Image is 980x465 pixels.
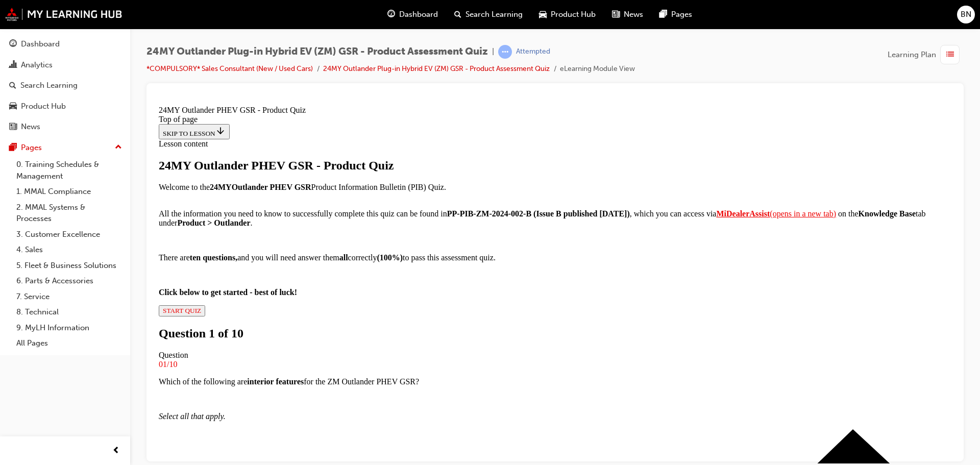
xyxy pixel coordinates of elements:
span: BN [961,9,971,20]
span: Product Hub [551,9,596,20]
span: chart-icon [9,61,17,70]
a: 5. Fleet & Business Solutions [12,258,126,274]
strong: MiDealerAssist [561,108,615,116]
strong: all [185,152,193,160]
span: Learning Plan [888,49,936,61]
em: Select all that apply. [4,310,71,319]
a: 9. MyLH Information [12,320,126,336]
img: mmal [5,8,122,21]
span: Lesson content [4,38,53,46]
strong: Outlander PHEV GSR [77,81,157,90]
a: 1. MMAL Compliance [12,184,126,200]
span: news-icon [612,8,620,21]
p: All the information you need to know to successfully complete this quiz can be found in , which y... [4,99,797,126]
a: pages-iconPages [651,4,700,25]
a: 7. Service [12,289,126,305]
span: list-icon [946,48,954,61]
button: BN [957,6,975,23]
a: 24MY Outlander Plug-in Hybrid EV (ZM) GSR - Product Assessment Quiz [323,64,550,73]
span: up-icon [115,141,122,154]
span: Dashboard [399,9,438,20]
a: Analytics [4,56,126,75]
div: Question [4,249,797,258]
span: 24MY Outlander Plug-in Hybrid EV (ZM) GSR - Product Assessment Quiz [146,46,488,58]
div: 24MY Outlander PHEV GSR - Product Quiz [4,4,797,13]
strong: ( [222,152,225,160]
span: (opens in a new tab) [615,108,681,116]
span: prev-icon [112,445,120,457]
strong: Product > Outlander [22,117,95,126]
strong: ten questions, [35,152,83,160]
span: guage-icon [9,40,17,49]
button: Pages [4,138,126,157]
a: News [4,117,126,136]
a: Dashboard [4,35,126,54]
strong: PP-PIB-ZM-2024-002-B (Issue B published [DATE]) [292,108,475,116]
span: search-icon [454,8,461,21]
strong: 24MY [55,81,77,90]
span: pages-icon [659,8,667,21]
a: search-iconSearch Learning [446,4,531,25]
span: Pages [671,9,692,20]
a: Search Learning [4,76,126,95]
p: There are and you will need answer them correctly to pass this assessment quiz. [4,152,797,161]
span: car-icon [9,102,17,111]
div: Product Hub [21,101,66,112]
span: Search Learning [465,9,523,20]
strong: interior features [92,276,149,284]
span: START QUIZ [8,205,46,213]
p: Welcome to the Product Information Bulletin (PIB) Quiz. [4,81,797,90]
strong: %) [237,152,248,160]
h1: Question 1 of 10 [4,225,797,239]
button: DashboardAnalyticsSearch LearningProduct HubNews [4,33,126,138]
span: car-icon [539,8,547,21]
span: SKIP TO LESSON [8,28,71,36]
a: Product Hub [4,97,126,116]
div: Dashboard [21,38,60,50]
li: eLearning Module View [560,63,635,75]
a: *COMPULSORY* Sales Consultant (New / Used Cars) [146,64,313,73]
strong: 100 [225,152,237,160]
div: Search Learning [20,80,78,91]
span: news-icon [9,123,17,132]
div: Top of page [4,13,797,22]
span: | [492,46,494,58]
span: learningRecordVerb_ATTEMPT-icon [498,45,512,59]
a: 4. Sales [12,242,126,258]
strong: Knowledge Base [704,108,761,116]
p: Which of the following are for the ZM Outlander PHEV GSR? [4,276,797,285]
a: news-iconNews [604,4,651,25]
span: News [624,9,643,20]
button: SKIP TO LESSON [4,22,75,38]
strong: Click below to get started - best of luck! [4,186,142,195]
div: Analytics [21,59,53,71]
a: 2. MMAL Systems & Processes [12,200,126,227]
a: 8. Technical [12,304,126,320]
a: 6. Parts & Accessories [12,273,126,289]
span: search-icon [9,81,16,90]
a: guage-iconDashboard [379,4,446,25]
div: Pages [21,142,42,154]
div: 24MY Outlander PHEV GSR - Product Quiz [4,57,797,71]
a: 3. Customer Excellence [12,227,126,242]
div: 01/10 [4,258,797,267]
span: guage-icon [387,8,395,21]
a: All Pages [12,335,126,351]
span: pages-icon [9,143,17,153]
button: Learning Plan [888,45,964,64]
a: 0. Training Schedules & Management [12,157,126,184]
a: car-iconProduct Hub [531,4,604,25]
div: Attempted [516,47,550,57]
div: News [21,121,40,133]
